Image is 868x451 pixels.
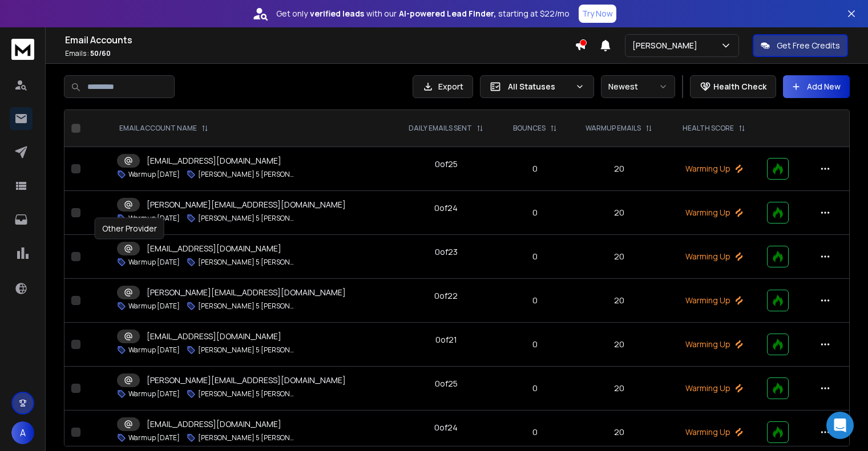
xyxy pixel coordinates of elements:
p: [PERSON_NAME][EMAIL_ADDRESS][DOMAIN_NAME] [147,375,346,386]
p: Warmup [DATE] [128,346,180,355]
p: 0 [506,207,564,218]
p: All Statuses [508,81,571,92]
div: 0 of 24 [434,202,458,214]
p: DAILY EMAILS SENT [409,124,472,133]
div: 0 of 23 [435,246,458,258]
p: Health Check [713,81,766,92]
p: [PERSON_NAME] 5 [PERSON_NAME] [198,214,296,223]
p: [PERSON_NAME] 5 [PERSON_NAME] [198,433,296,442]
p: 0 [506,163,564,174]
button: Add New [783,75,850,98]
div: 0 of 21 [435,334,457,346]
button: Get Free Credits [753,34,848,57]
p: Get Free Credits [777,40,840,51]
p: Warming Up [675,295,753,306]
p: [PERSON_NAME] [632,40,702,51]
div: EMAIL ACCOUNT NAME [119,124,208,133]
button: Export [413,75,473,98]
p: Warming Up [675,251,753,262]
p: Warming Up [675,207,753,218]
p: 0 [506,426,564,438]
p: [PERSON_NAME][EMAIL_ADDRESS][DOMAIN_NAME] [147,287,346,298]
p: [EMAIL_ADDRESS][DOMAIN_NAME] [147,155,281,166]
td: 20 [571,147,668,191]
strong: AI-powered Lead Finder, [399,8,496,19]
p: WARMUP EMAILS [586,124,641,133]
p: [EMAIL_ADDRESS][DOMAIN_NAME] [147,243,281,254]
p: Warmup [DATE] [128,302,180,311]
p: Emails : [65,49,575,58]
p: Warmup [DATE] [128,170,180,179]
button: A [11,421,34,444]
strong: verified leads [310,8,364,19]
p: Get only with our starting at $22/mo [276,8,570,19]
td: 20 [571,191,668,235]
span: 50 / 60 [90,48,111,58]
p: Warming Up [675,383,753,394]
p: [PERSON_NAME][EMAIL_ADDRESS][DOMAIN_NAME] [147,199,346,210]
p: 0 [506,295,564,306]
p: Warming Up [675,339,753,350]
div: 0 of 24 [434,422,458,433]
p: 0 [506,383,564,394]
p: Warming Up [675,426,753,438]
td: 20 [571,367,668,411]
h1: Email Accounts [65,33,575,47]
p: Warmup [DATE] [128,258,180,267]
button: Newest [601,75,675,98]
div: 0 of 25 [435,159,458,170]
p: Warmup [DATE] [128,433,180,442]
p: 0 [506,339,564,350]
div: Other Provider [95,218,164,239]
td: 20 [571,323,668,367]
button: Health Check [690,75,776,98]
p: [PERSON_NAME] 5 [PERSON_NAME] [198,170,296,179]
button: Try Now [579,5,616,23]
div: Open Intercom Messenger [826,412,854,439]
img: logo [11,39,34,60]
p: BOUNCES [513,124,546,133]
p: [EMAIL_ADDRESS][DOMAIN_NAME] [147,419,281,430]
p: [PERSON_NAME] 5 [PERSON_NAME] [198,389,296,399]
p: 0 [506,251,564,262]
div: 0 of 25 [435,378,458,389]
td: 20 [571,279,668,323]
p: [PERSON_NAME] 5 [PERSON_NAME] [198,346,296,355]
p: Warmup [DATE] [128,214,180,223]
div: 0 of 22 [434,290,458,302]
td: 20 [571,235,668,279]
p: [EMAIL_ADDRESS][DOMAIN_NAME] [147,331,281,342]
p: HEALTH SCORE [683,124,734,133]
p: Warmup [DATE] [128,389,180,399]
p: [PERSON_NAME] 5 [PERSON_NAME] [198,302,296,311]
p: [PERSON_NAME] 5 [PERSON_NAME] [198,258,296,267]
p: Try Now [582,8,613,19]
p: Warming Up [675,163,753,174]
